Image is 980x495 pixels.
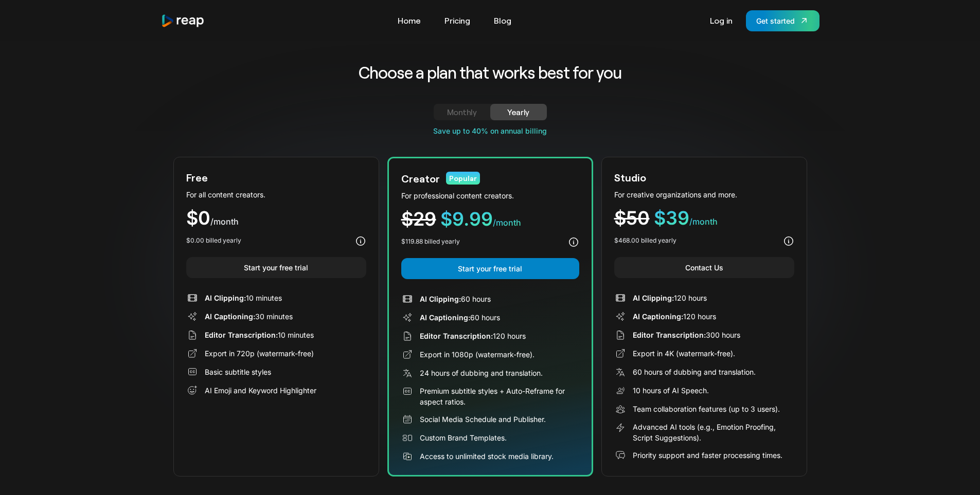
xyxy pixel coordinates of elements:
div: 30 minutes [205,311,293,322]
h2: Choose a plan that works best for you [278,62,702,83]
div: $0 [186,209,366,228]
span: $9.99 [440,208,493,230]
span: AI Clipping: [420,295,461,303]
div: Access to unlimited stock media library. [420,451,554,462]
div: 60 hours [420,312,500,323]
a: Start your free trial [186,257,366,278]
span: $29 [401,208,436,230]
div: 120 hours [633,311,716,322]
a: Blog [489,12,516,29]
div: Social Media Schedule and Publisher. [420,414,546,425]
div: Basic subtitle styles [205,366,271,377]
div: For creative organizations and more. [614,189,794,200]
span: $39 [654,207,689,229]
div: Export in 4K (watermark-free). [633,348,735,359]
div: Export in 1080p (watermark-free). [420,349,534,360]
a: Get started [746,10,819,31]
div: Export in 720p (watermark-free) [205,348,314,359]
div: Creator [401,171,440,186]
div: Save up to 40% on annual billing [173,125,807,136]
span: AI Captioning: [205,312,255,321]
div: Studio [614,170,646,185]
div: $0.00 billed yearly [186,236,241,245]
div: 60 hours [420,294,491,304]
div: Get started [756,15,795,26]
span: Editor Transcription: [633,331,706,339]
div: Team collaboration features (up to 3 users). [633,404,780,414]
div: For professional content creators. [401,190,579,201]
a: Contact Us [614,257,794,278]
a: home [161,14,205,28]
span: AI Clipping: [205,294,246,302]
span: /month [689,216,718,227]
div: Monthly [446,106,478,118]
span: Editor Transcription: [205,331,278,339]
span: Editor Transcription: [420,332,493,340]
div: For all content creators. [186,189,366,200]
a: Pricing [439,12,475,29]
div: AI Emoji and Keyword Highlighter [205,385,316,396]
div: $119.88 billed yearly [401,237,460,246]
div: 10 minutes [205,292,282,303]
span: AI Clipping: [633,294,674,302]
img: reap logo [161,14,205,28]
div: Premium subtitle styles + Auto-Reframe for aspect ratios. [420,386,579,407]
div: 24 hours of dubbing and translation. [420,368,543,378]
div: Yearly [503,106,534,118]
div: Free [186,170,208,185]
span: /month [493,217,521,228]
div: 120 hours [420,331,526,341]
a: Log in [705,12,738,29]
span: $50 [614,207,650,229]
a: Home [393,12,426,29]
div: Custom Brand Templates. [420,432,507,443]
div: 60 hours of dubbing and translation. [633,366,756,377]
a: Start your free trial [401,258,579,279]
div: Priority support and faster processing times. [633,450,782,461]
div: $468.00 billed yearly [614,236,676,245]
span: AI Captioning: [420,313,470,322]
div: 10 hours of AI Speech. [633,385,709,396]
div: 300 hours [633,329,740,340]
div: 120 hours [633,292,707,303]
div: Popular [446,172,480,185]
span: AI Captioning: [633,312,683,321]
span: /month [210,216,239,227]
div: 10 minutes [205,329,314,340]
div: Advanced AI tools (e.g., Emotion Proofing, Script Suggestions). [633,421,794,443]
